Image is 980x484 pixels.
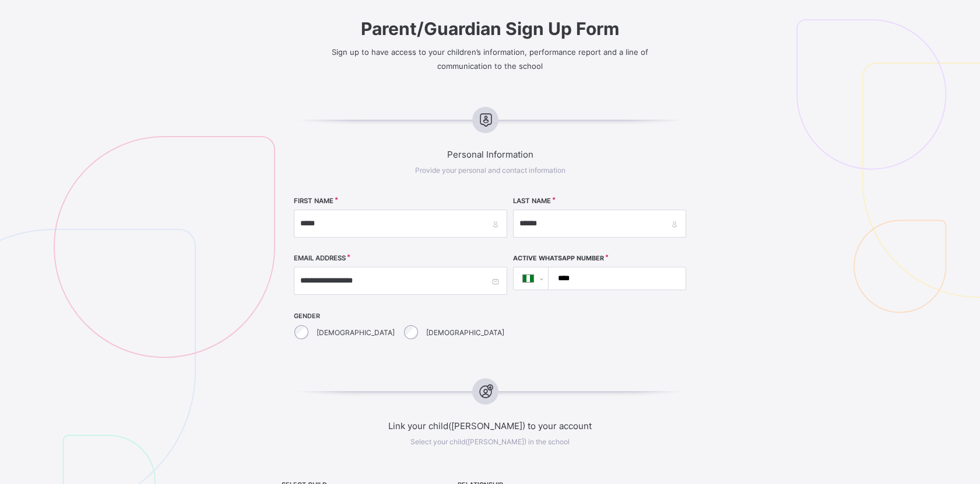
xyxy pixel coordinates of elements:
label: EMAIL ADDRESS [294,254,346,262]
label: FIRST NAME [294,197,333,205]
span: GENDER [294,312,507,320]
span: Provide your personal and contact information [415,166,565,175]
span: Parent/Guardian Sign Up Form [245,18,735,39]
span: Select your child([PERSON_NAME]) in the school [410,437,570,446]
label: LAST NAME [513,197,551,205]
span: Personal Information [245,149,735,160]
label: [DEMOGRAPHIC_DATA] [317,328,395,337]
label: Active WhatsApp Number [513,255,604,262]
span: Link your child([PERSON_NAME]) to your account [245,420,735,431]
label: [DEMOGRAPHIC_DATA] [426,328,504,337]
span: Sign up to have access to your children’s information, performance report and a line of communica... [332,47,648,71]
